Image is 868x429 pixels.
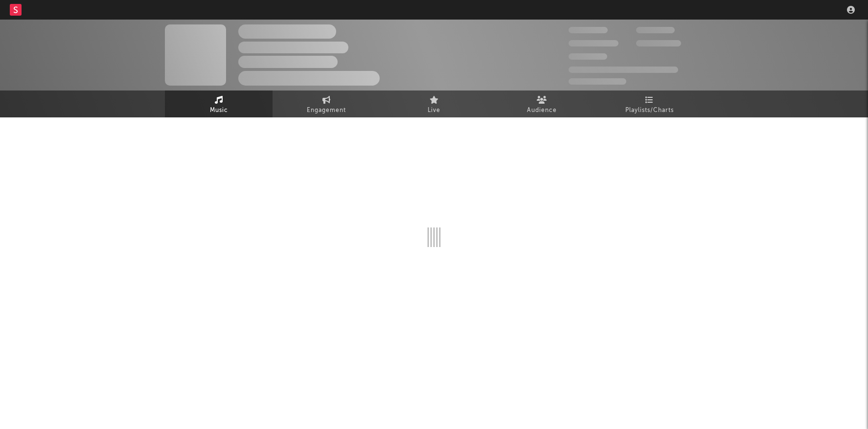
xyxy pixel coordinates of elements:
[569,40,618,46] span: 50,000,000
[488,90,595,117] a: Audience
[569,27,608,33] span: 300,000
[569,53,607,60] span: 100,000
[636,40,681,46] span: 1,000,000
[165,90,273,117] a: Music
[428,105,440,116] span: Live
[307,105,346,116] span: Engagement
[569,67,678,73] span: 50,000,000 Monthly Listeners
[625,105,674,116] span: Playlists/Charts
[569,78,626,85] span: Jump Score: 85.0
[595,90,703,117] a: Playlists/Charts
[210,105,228,116] span: Music
[636,27,675,33] span: 100,000
[527,105,557,116] span: Audience
[380,90,488,117] a: Live
[273,90,380,117] a: Engagement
